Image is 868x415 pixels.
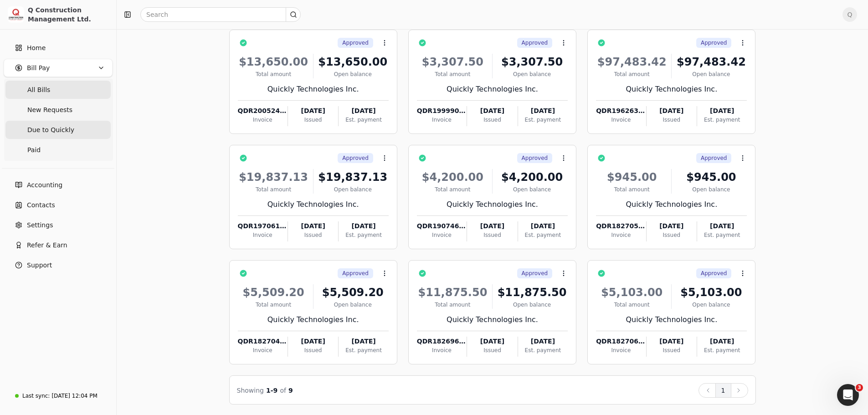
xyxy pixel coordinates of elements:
[596,199,747,210] div: Quickly Technologies Inc.
[4,388,113,404] a: Last sync:[DATE] 12:04 PM
[596,221,646,231] div: QDR182705-1321
[288,337,338,346] div: [DATE]
[238,337,288,346] div: QDR182704-1318
[697,106,747,116] div: [DATE]
[522,154,548,162] span: Approved
[518,346,568,354] div: Est. payment
[238,116,288,124] div: Invoice
[522,269,548,277] span: Approved
[496,70,568,78] div: Open balance
[27,180,62,190] span: Accounting
[8,6,24,23] img: 3171ca1f-602b-4dfe-91f0-0ace091e1481.jpeg
[697,231,747,239] div: Est. payment
[417,221,467,231] div: QDR190746-0002
[22,392,50,400] div: Last sync:
[675,54,747,70] div: $97,483.42
[675,284,747,301] div: $5,103.00
[596,346,646,354] div: Invoice
[27,63,50,73] span: Bill Pay
[417,337,467,346] div: QDR182696-1325
[467,106,517,116] div: [DATE]
[417,314,568,325] div: Quickly Technologies Inc.
[467,337,517,346] div: [DATE]
[238,84,389,95] div: Quickly Technologies Inc.
[417,106,467,116] div: QDR199990-004
[417,199,568,210] div: Quickly Technologies Inc.
[467,221,517,231] div: [DATE]
[518,221,568,231] div: [DATE]
[701,154,727,162] span: Approved
[647,337,697,346] div: [DATE]
[238,231,288,239] div: Invoice
[417,70,488,78] div: Total amount
[4,236,113,254] button: Refer & Earn
[4,216,113,234] a: Settings
[27,85,50,95] span: All Bills
[238,284,309,301] div: $5,509.20
[842,7,857,22] button: Q
[496,169,568,185] div: $4,200.00
[4,176,113,194] a: Accounting
[856,384,863,391] span: 3
[701,39,727,47] span: Approved
[28,5,108,24] div: Q Construction Management Ltd.
[238,314,389,325] div: Quickly Technologies Inc.
[675,301,747,309] div: Open balance
[140,7,301,22] input: Search
[339,231,388,239] div: Est. payment
[647,346,697,354] div: Issued
[647,221,697,231] div: [DATE]
[317,169,389,185] div: $19,837.13
[697,116,747,124] div: Est. payment
[5,101,111,119] a: New Requests
[288,221,338,231] div: [DATE]
[238,346,288,354] div: Invoice
[522,39,548,47] span: Approved
[238,185,309,194] div: Total amount
[342,269,369,277] span: Approved
[417,346,467,354] div: Invoice
[417,169,488,185] div: $4,200.00
[238,70,309,78] div: Total amount
[280,387,286,394] span: of
[518,106,568,116] div: [DATE]
[288,346,338,354] div: Issued
[596,185,668,194] div: Total amount
[288,106,338,116] div: [DATE]
[4,39,113,57] a: Home
[4,59,113,77] button: Bill Pay
[417,231,467,239] div: Invoice
[596,314,747,325] div: Quickly Technologies Inc.
[342,154,369,162] span: Approved
[675,169,747,185] div: $945.00
[596,301,668,309] div: Total amount
[238,221,288,231] div: QDR197061-0541
[518,231,568,239] div: Est. payment
[317,54,389,70] div: $13,650.00
[417,185,488,194] div: Total amount
[596,116,646,124] div: Invoice
[342,39,369,47] span: Approved
[647,106,697,116] div: [DATE]
[467,231,517,239] div: Issued
[238,54,309,70] div: $13,650.00
[518,116,568,124] div: Est. payment
[518,337,568,346] div: [DATE]
[596,70,668,78] div: Total amount
[417,84,568,95] div: Quickly Technologies Inc.
[596,284,668,301] div: $5,103.00
[339,221,388,231] div: [DATE]
[697,221,747,231] div: [DATE]
[288,387,293,394] span: 9
[647,231,697,239] div: Issued
[5,121,111,139] a: Due to Quickly
[27,125,74,135] span: Due to Quickly
[4,256,113,274] button: Support
[4,196,113,214] a: Contacts
[238,106,288,116] div: QDR200524-0243
[51,392,97,400] div: [DATE] 12:04 PM
[238,301,309,309] div: Total amount
[701,269,727,277] span: Approved
[417,116,467,124] div: Invoice
[596,231,646,239] div: Invoice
